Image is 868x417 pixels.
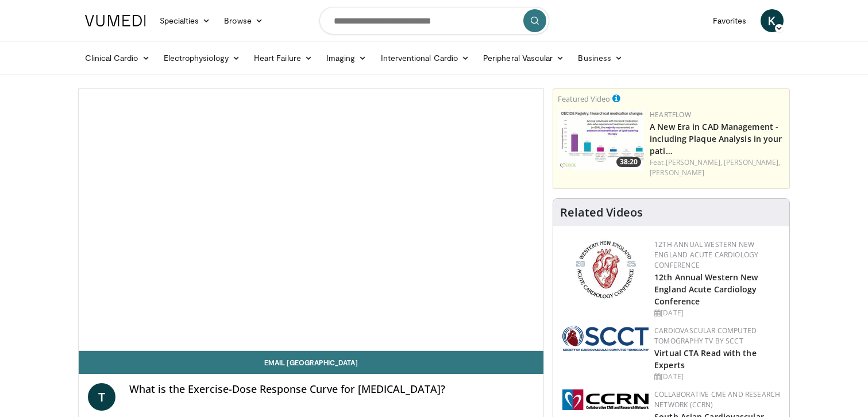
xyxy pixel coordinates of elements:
a: A New Era in CAD Management - including Plaque Analysis in your pati… [650,121,782,156]
span: 38:20 [616,157,641,167]
a: Cardiovascular Computed Tomography TV by SCCT [654,326,757,346]
a: Electrophysiology [157,47,247,69]
a: [PERSON_NAME], [724,157,780,167]
img: 738d0e2d-290f-4d89-8861-908fb8b721dc.150x105_q85_crop-smart_upscale.jpg [558,110,644,170]
a: Email [GEOGRAPHIC_DATA] [79,351,544,374]
video-js: Video Player [79,89,544,351]
a: Clinical Cardio [78,47,157,69]
img: 0954f259-7907-4053-a817-32a96463ecc8.png.150x105_q85_autocrop_double_scale_upscale_version-0.2.png [574,240,638,300]
img: VuMedi Logo [85,15,146,26]
a: T [88,383,115,411]
a: Collaborative CME and Research Network (CCRN) [654,389,780,410]
a: Favorites [706,9,754,32]
a: 12th Annual Western New England Acute Cardiology Conference [654,240,758,270]
a: Browse [217,9,270,32]
div: [DATE] [654,308,780,318]
a: 12th Annual Western New England Acute Cardiology Conference [654,272,758,307]
a: [PERSON_NAME] [650,168,704,177]
a: K [761,9,784,32]
a: Peripheral Vascular [476,47,571,69]
a: Heartflow [650,110,691,119]
input: Search topics, interventions [319,7,549,34]
a: 38:20 [558,110,644,170]
h4: Related Videos [560,206,643,219]
a: Business [571,47,630,69]
small: Featured Video [558,94,610,104]
a: Heart Failure [247,47,319,69]
a: [PERSON_NAME], [666,157,722,167]
img: 51a70120-4f25-49cc-93a4-67582377e75f.png.150x105_q85_autocrop_double_scale_upscale_version-0.2.png [562,326,649,351]
div: [DATE] [654,372,780,382]
a: Virtual CTA Read with the Experts [654,347,757,370]
a: Specialties [153,9,218,32]
h4: What is the Exercise-Dose Response Curve for [MEDICAL_DATA]? [129,383,535,396]
div: Feat. [650,157,785,178]
img: a04ee3ba-8487-4636-b0fb-5e8d268f3737.png.150x105_q85_autocrop_double_scale_upscale_version-0.2.png [562,389,649,410]
a: Interventional Cardio [374,47,477,69]
a: Imaging [319,47,374,69]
